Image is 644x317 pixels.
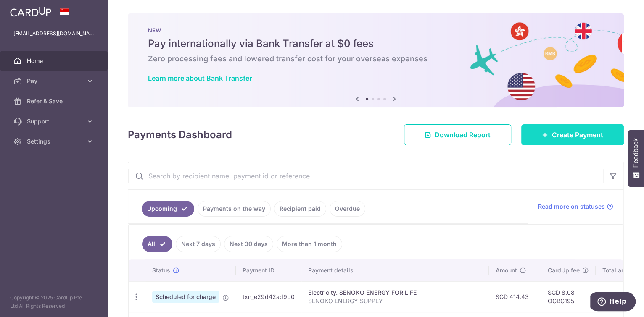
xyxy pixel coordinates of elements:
h5: Pay internationally via Bank Transfer at $0 fees [148,37,604,50]
a: More than 1 month [277,236,342,252]
span: Support [27,117,82,126]
th: Payment details [301,259,489,281]
span: Status [152,266,170,275]
a: Read more on statuses [538,202,613,211]
span: Pay [27,77,82,85]
td: SGD 8.08 OCBC195 [541,281,596,312]
td: SGD 414.43 [489,281,541,312]
h6: Zero processing fees and lowered transfer cost for your overseas expenses [148,54,604,64]
a: Next 7 days [176,236,221,252]
span: Refer & Save [27,97,82,105]
td: txn_e29d42ad9b0 [236,281,301,312]
a: All [142,236,172,252]
a: Learn more about Bank Transfer [148,74,252,82]
iframe: Opens a widget where you can find more information [590,292,636,313]
span: Feedback [632,138,640,168]
a: Create Payment [521,124,624,145]
span: CardUp fee [548,266,580,275]
span: Total amt. [602,266,630,275]
p: SENOKO ENERGY SUPPLY [308,297,482,305]
img: Bank transfer banner [128,13,624,107]
a: Overdue [330,201,365,217]
span: Download Report [435,130,491,140]
th: Payment ID [236,259,301,281]
p: [EMAIL_ADDRESS][DOMAIN_NAME] [13,29,94,38]
a: Upcoming [142,201,194,217]
a: Download Report [404,124,511,145]
div: Electricity. SENOKO ENERGY FOR LIFE [308,288,482,297]
img: CardUp [10,7,51,17]
a: Recipient paid [274,201,326,217]
input: Search by recipient name, payment id or reference [128,162,603,189]
span: Create Payment [552,130,603,140]
h4: Payments Dashboard [128,127,232,142]
a: Payments on the way [198,201,271,217]
p: NEW [148,27,604,34]
span: Home [27,57,82,65]
span: Read more on statuses [538,202,605,211]
a: Next 30 days [224,236,273,252]
span: Scheduled for charge [152,291,219,303]
span: Amount [496,266,517,275]
button: Feedback - Show survey [628,130,644,187]
span: Settings [27,137,82,146]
